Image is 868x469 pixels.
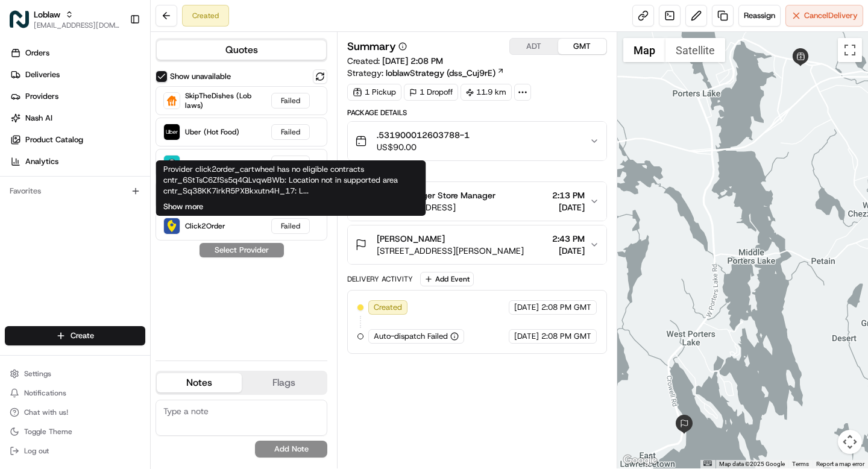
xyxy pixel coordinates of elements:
div: Failed [271,124,310,140]
div: Provider click2order_cartwheel has no eligible contracts cntr_6StTsC6ZfSs5q4QLvqwBWb: Location no... [156,160,426,216]
span: Cancel Delivery [804,10,858,21]
span: [DATE] 2:08 PM [382,55,443,66]
span: Deliveries [25,69,60,80]
span: Product Catalog [25,134,83,145]
img: Google [620,453,660,468]
div: Start new chat [54,115,198,127]
span: [DATE] [514,302,539,313]
span: Uber (Hot Food) [185,127,239,137]
span: Auto-dispatch Failed [374,331,448,342]
span: Log out [24,446,49,456]
img: 1736555255976-a54dd68f-1ca7-489b-9aae-adbdc363a1c4 [12,115,34,137]
img: Loblaw [10,10,29,29]
button: Show satellite imagery [665,38,725,62]
div: Strategy: [347,67,505,79]
button: Toggle Theme [5,423,145,440]
span: Click2Order [185,221,225,231]
span: [STREET_ADDRESS] [377,201,495,213]
span: [DATE] [514,331,539,342]
div: 📗 [12,271,22,280]
button: Settings [5,365,145,382]
div: 💻 [102,271,112,280]
span: SkipTheDishes (Loblaws) [185,91,251,110]
button: Show more [163,201,203,212]
img: Shah Alam [12,208,31,227]
span: Pylon [120,299,146,308]
a: 💻API Documentation [97,265,198,286]
a: Open this area in Google Maps (opens a new window) [620,453,660,468]
span: Fantuan [185,159,211,168]
span: [DATE] [169,219,193,229]
span: Notifications [24,388,66,398]
span: Toggle Theme [24,427,72,436]
a: Providers [5,87,150,106]
button: Toggle fullscreen view [838,38,862,62]
input: Clear [31,78,199,90]
span: [DATE] [107,187,131,197]
span: [DATE] [552,245,585,257]
span: Orders [25,48,49,58]
span: Reassign [744,10,775,21]
p: Welcome 👋 [12,48,219,68]
button: Store manager Store Manager[STREET_ADDRESS]2:13 PM[DATE] [348,182,606,221]
button: ADT [510,39,558,54]
span: [PERSON_NAME] [37,187,98,197]
button: [EMAIL_ADDRESS][DOMAIN_NAME] [34,20,120,30]
a: Product Catalog [5,130,150,150]
span: Settings [24,369,51,379]
a: Deliveries [5,65,150,84]
a: Powered byPylon [85,298,146,308]
span: US$90.00 [377,141,470,153]
span: Knowledge Base [24,269,92,282]
div: Location Details [347,168,606,178]
span: API Documentation [114,269,193,282]
span: Chat with us! [24,408,68,417]
button: Loblaw [34,8,60,20]
span: 2:08 PM GMT [541,331,591,342]
div: 11.9 km [461,84,512,101]
button: Reassign [738,5,781,27]
span: [DATE] [552,201,585,213]
div: Failed [271,93,310,109]
button: .531900012603788-1US$90.00 [348,122,606,160]
a: Report a map error [816,461,864,467]
button: Log out [5,442,145,459]
button: Quotes [157,40,326,60]
label: Show unavailable [170,71,231,82]
div: We're available if you need us! [54,127,166,137]
span: Nash AI [25,113,52,124]
button: CancelDelivery [785,5,863,27]
button: Start new chat [205,119,219,133]
span: Store manager Store Manager [377,189,495,201]
span: 2:08 PM GMT [541,302,591,313]
a: 📗Knowledge Base [7,265,97,286]
button: LoblawLoblaw[EMAIL_ADDRESS][DOMAIN_NAME] [5,5,125,34]
h3: Summary [347,41,396,52]
a: Terms [792,461,809,467]
button: Chat with us! [5,404,145,421]
div: Favorites [5,181,145,201]
span: • [100,187,104,197]
img: Grace Nketiah [12,175,31,195]
div: Failed [271,156,310,171]
span: 2:43 PM [552,233,585,245]
button: GMT [558,39,606,54]
span: loblawStrategy (dss_Cuj9rE) [386,67,495,79]
img: Uber (Hot Food) [164,124,180,140]
div: Failed [271,218,310,234]
span: [STREET_ADDRESS][PERSON_NAME] [377,245,524,257]
div: Package Details [347,108,606,118]
button: Notes [157,373,242,392]
button: [PERSON_NAME][STREET_ADDRESS][PERSON_NAME]2:43 PM[DATE] [348,225,606,264]
img: 4920774857489_3d7f54699973ba98c624_72.jpg [25,115,47,137]
button: See all [187,154,219,169]
button: Create [5,326,145,345]
a: Analytics [5,152,150,171]
span: [PERSON_NAME] [PERSON_NAME] [37,219,160,229]
button: Show street map [623,38,665,62]
span: • [162,219,166,229]
div: 1 Pickup [347,84,401,101]
span: Created [374,302,402,313]
img: Fantuan [164,156,180,171]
